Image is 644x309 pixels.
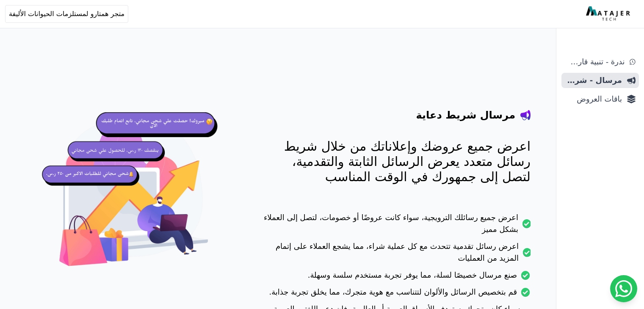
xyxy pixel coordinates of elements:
[5,5,128,23] button: متجر همتارو لمستلزمات الحيوانات الأليفة
[565,74,622,86] span: مرسال - شريط دعاية
[262,286,531,303] li: قم بتخصيص الرسائل والألوان لتتناسب مع هوية متجرك، مما يخلق تجربة جذابة.
[262,139,531,185] p: اعرض جميع عروضك وإعلاناتك من خلال شريط رسائل متعدد يعرض الرسائل الثابتة والتقدمية، لتصل إلى جمهور...
[416,108,515,122] h4: مرسال شريط دعاية
[565,56,625,68] span: ندرة - تنبية قارب علي النفاذ
[39,102,228,290] img: hero
[262,212,531,240] li: اعرض جميع رسائلك الترويجية، سواء كانت عروضًا أو خصومات، لتصل إلى العملاء بشكل مميز
[565,93,622,105] span: باقات العروض
[262,240,531,269] li: اعرض رسائل تقدمية تتحدث مع كل عملية شراء، مما يشجع العملاء على إتمام المزيد من العمليات
[262,269,531,286] li: صنع مرسال خصيصًا لسلة، مما يوفر تجربة مستخدم سلسة وسهلة.
[9,9,124,19] span: متجر همتارو لمستلزمات الحيوانات الأليفة
[586,6,632,22] img: MatajerTech Logo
